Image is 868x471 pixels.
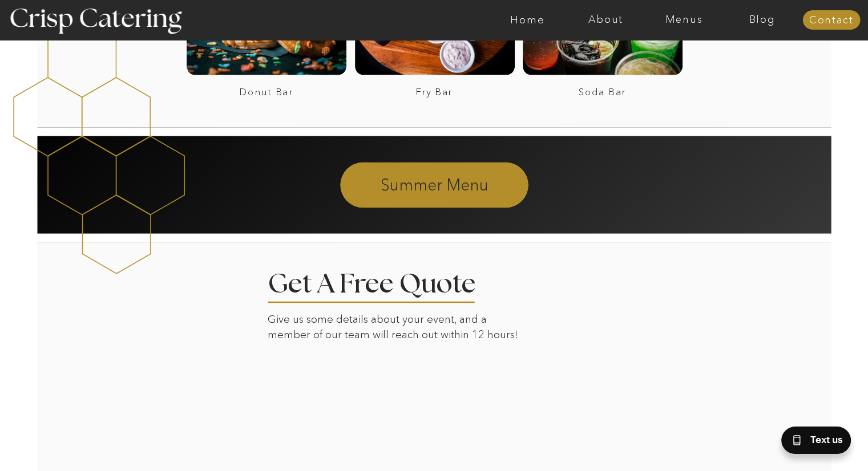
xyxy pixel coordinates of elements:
a: Soda Bar [525,87,680,98]
iframe: podium webchat widget bubble [754,414,868,471]
a: Donut Bar [189,87,344,98]
a: Blog [723,14,801,26]
a: Menus [645,14,723,26]
p: Give us some details about your event, and a member of our team will reach out within 12 hours! [268,312,526,346]
a: Summer Menu [280,174,590,194]
a: Home [488,14,567,26]
a: Contact [802,15,860,26]
a: Fry Bar [357,87,512,98]
a: About [567,14,645,26]
h2: Get A Free Quote [268,271,511,292]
